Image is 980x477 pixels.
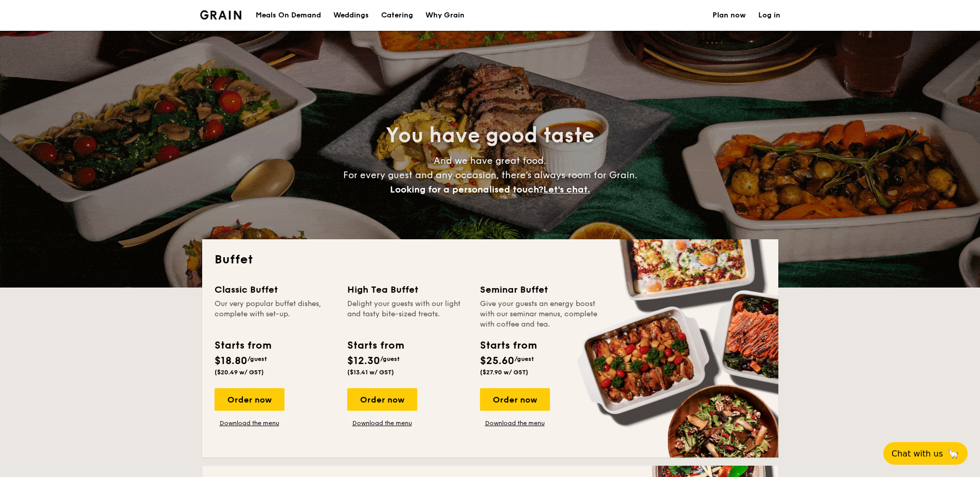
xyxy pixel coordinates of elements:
span: Looking for a personalised touch? [390,184,543,195]
a: Download the menu [347,419,417,427]
div: High Tea Buffet [347,282,468,297]
div: Delight your guests with our light and tasty bite-sized treats. [347,299,468,330]
div: Seminar Buffet [480,282,600,297]
span: 🦙 [947,448,959,460]
span: Let's chat. [543,184,590,195]
span: ($27.90 w/ GST) [480,369,528,376]
span: $25.60 [480,355,514,367]
a: Download the menu [215,419,284,427]
div: Starts from [480,338,536,353]
span: /guest [514,355,534,362]
span: You have good taste [386,123,594,148]
div: Classic Buffet [215,282,335,297]
span: ($13.41 w/ GST) [347,369,394,376]
a: Download the menu [480,419,550,427]
div: Order now [480,388,550,411]
button: Chat with us🦙 [883,442,968,465]
a: Logotype [200,10,242,20]
div: Starts from [347,338,403,353]
h2: Buffet [215,252,766,268]
span: $18.80 [215,355,247,367]
span: Chat with us [892,449,943,459]
span: /guest [247,355,267,362]
span: And we have great food. For every guest and any occasion, there’s always room for Grain. [343,155,637,195]
div: Our very popular buffet dishes, complete with set-up. [215,299,335,330]
span: /guest [380,355,400,362]
span: ($20.49 w/ GST) [215,369,264,376]
div: Give your guests an energy boost with our seminar menus, complete with coffee and tea. [480,299,600,330]
div: Order now [347,388,417,411]
div: Order now [215,388,284,411]
img: Grain [200,10,242,20]
span: $12.30 [347,355,380,367]
div: Starts from [215,338,271,353]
